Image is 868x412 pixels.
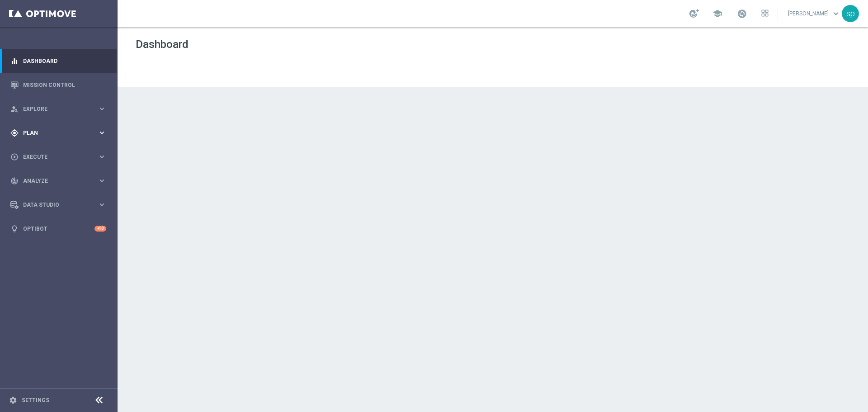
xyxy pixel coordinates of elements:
button: equalizer Dashboard [10,57,107,65]
div: +10 [94,226,106,232]
i: lightbulb [10,225,19,233]
button: Mission Control [10,81,107,89]
div: Analyze [10,177,98,185]
span: keyboard_arrow_down [831,9,841,19]
button: Data Studio keyboard_arrow_right [10,201,107,208]
i: track_changes [10,177,19,185]
a: Settings [22,398,49,403]
i: keyboard_arrow_right [98,176,106,185]
button: gps_fixed Plan keyboard_arrow_right [10,129,107,137]
button: person_search Explore keyboard_arrow_right [10,105,107,113]
a: Dashboard [23,49,106,73]
i: gps_fixed [10,129,19,137]
span: school [712,9,722,19]
div: Mission Control [10,73,106,97]
i: person_search [10,105,19,113]
button: lightbulb Optibot +10 [10,225,107,232]
span: Analyze [23,178,98,184]
span: Execute [23,154,98,160]
button: play_circle_outline Execute keyboard_arrow_right [10,153,107,161]
span: Data Studio [23,202,98,208]
button: track_changes Analyze keyboard_arrow_right [10,177,107,185]
i: keyboard_arrow_right [98,104,106,113]
i: play_circle_outline [10,153,19,161]
div: Data Studio [10,201,98,209]
div: Explore [10,105,98,113]
div: Optibot [10,217,106,241]
div: sp [842,5,859,22]
span: Explore [23,106,98,112]
div: Dashboard [10,49,106,73]
i: keyboard_arrow_right [98,200,106,209]
i: keyboard_arrow_right [98,152,106,161]
a: Optibot [23,217,94,241]
div: Plan [10,129,98,137]
a: [PERSON_NAME]keyboard_arrow_down [787,7,842,20]
i: keyboard_arrow_right [98,128,106,137]
a: Mission Control [23,73,106,97]
span: Plan [23,130,98,136]
i: settings [9,396,17,404]
i: equalizer [10,57,19,65]
div: Execute [10,153,98,161]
